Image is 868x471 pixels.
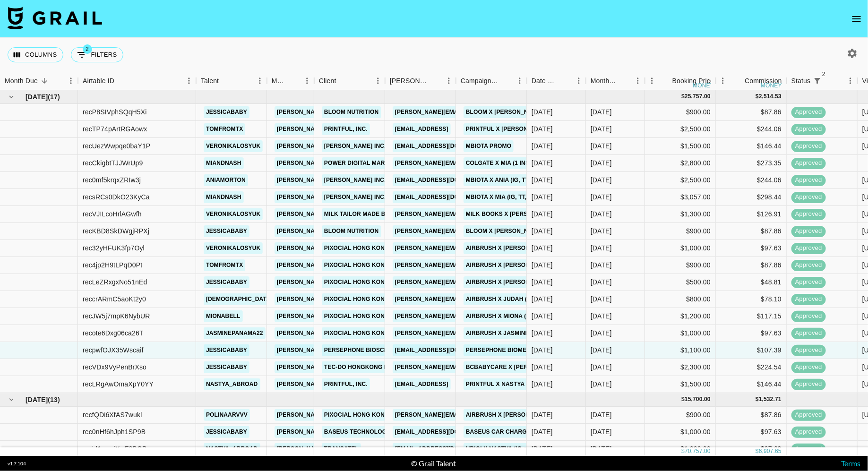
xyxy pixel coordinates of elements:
button: Sort [114,74,128,87]
div: $87.86 [716,223,787,240]
button: Show filters [811,74,824,87]
span: approved [791,445,826,454]
a: [PERSON_NAME][EMAIL_ADDRESS][DOMAIN_NAME] [275,174,429,186]
a: [PERSON_NAME][EMAIL_ADDRESS][PERSON_NAME][DOMAIN_NAME] [393,242,595,254]
div: $2,500.00 [645,172,716,189]
a: jessicababy [204,361,249,373]
div: $224.54 [716,359,787,376]
div: 18/08/2025 [532,226,553,236]
a: veronikalosyuk [204,140,263,152]
div: $97.63 [716,240,787,257]
div: $1,000.00 [645,424,716,441]
div: Sep '25 [591,311,612,321]
div: $117.15 [716,308,787,325]
a: [EMAIL_ADDRESS][DOMAIN_NAME] [393,191,498,203]
a: [PERSON_NAME][EMAIL_ADDRESS][DOMAIN_NAME] [275,225,429,237]
div: $97.63 [716,424,787,441]
div: Sep '25 [591,175,612,185]
div: Sep '25 [591,141,612,151]
a: [PERSON_NAME][EMAIL_ADDRESS][DOMAIN_NAME] [393,225,547,237]
a: [EMAIL_ADDRESS] [393,378,451,390]
div: 02/09/2025 [532,379,553,389]
div: Status [791,72,811,90]
span: approved [791,159,826,168]
div: recUezWwpqe0baY1P [83,141,150,151]
button: open drawer [847,9,866,28]
a: Milk Books x [PERSON_NAME] (1 Reel + Story) [464,208,613,220]
div: Status [787,72,858,90]
div: 09/09/2025 [532,294,553,304]
a: [PERSON_NAME][EMAIL_ADDRESS][PERSON_NAME][DOMAIN_NAME] [393,208,595,220]
a: AirBrush x [PERSON_NAME] (IG) [464,242,566,254]
a: [PERSON_NAME][EMAIL_ADDRESS][DOMAIN_NAME] [275,293,429,305]
span: approved [791,210,826,219]
div: v 1.7.104 [8,461,26,467]
div: Campaign (Type) [456,72,527,90]
a: [PERSON_NAME][EMAIL_ADDRESS][PERSON_NAME][DOMAIN_NAME] [393,327,595,339]
a: [EMAIL_ADDRESS] [393,123,451,135]
a: [PERSON_NAME][EMAIL_ADDRESS][DOMAIN_NAME] [275,409,429,421]
a: Power Digital Marketing [322,157,409,169]
div: $ [756,93,759,101]
div: 11/07/2025 [532,209,553,219]
div: $87.86 [716,257,787,274]
button: Menu [631,74,645,88]
a: [PERSON_NAME][EMAIL_ADDRESS][DOMAIN_NAME] [275,426,429,438]
span: approved [791,278,826,287]
a: [EMAIL_ADDRESS][DOMAIN_NAME] [393,174,498,186]
a: aniamorton [204,174,248,186]
a: BcBabycare x [PERSON_NAME] (1IG Reel, Story, IG Carousel) [464,361,662,373]
a: [PERSON_NAME][EMAIL_ADDRESS][DOMAIN_NAME] [275,378,429,390]
a: Mbiota Promo [464,140,514,152]
a: [PERSON_NAME][EMAIL_ADDRESS][DOMAIN_NAME] [275,208,429,220]
a: Pixocial Hong Kong Limited [322,327,416,339]
a: [PERSON_NAME][EMAIL_ADDRESS][DOMAIN_NAME] [275,276,429,288]
div: Sep '25 [591,260,612,270]
div: recsRCs0DkO23KyCa [83,192,150,202]
div: money [693,83,714,88]
div: recLeZRxgxNo51nEd [83,277,147,287]
div: Aug '25 [591,410,612,420]
div: Booking Price [672,72,714,90]
a: [PERSON_NAME][EMAIL_ADDRESS][DOMAIN_NAME] [275,106,429,118]
span: approved [791,108,826,117]
a: [PERSON_NAME][EMAIL_ADDRESS][DOMAIN_NAME] [275,259,429,271]
span: approved [791,329,826,338]
button: Menu [645,74,659,88]
a: [PERSON_NAME][EMAIL_ADDRESS][PERSON_NAME][DOMAIN_NAME] [393,409,595,421]
a: Colgate x Mia (1 Instagram Reel, 4 images, 4 months usage right and 45 days access) [464,157,746,169]
a: tomfromtx [204,123,245,135]
div: recTP74pArtRGAowx [83,124,147,134]
div: 09/09/2025 [532,277,553,287]
div: Booker [385,72,456,90]
a: [EMAIL_ADDRESS][DOMAIN_NAME] [393,443,498,455]
a: AirBrush x Jasmine (IG) [464,327,543,339]
a: AirBrush x [PERSON_NAME] [464,409,554,421]
a: Printful, Inc. [322,378,370,390]
a: [PERSON_NAME][EMAIL_ADDRESS][DOMAIN_NAME] [275,327,429,339]
a: [PERSON_NAME] Inc. [322,191,388,203]
div: Date Created [532,72,559,90]
a: mBIOTA x Mia (IG, TT, 2 Stories) [464,191,563,203]
div: recVDx9VyPenBrXso [83,362,146,372]
button: Menu [513,74,527,88]
button: Sort [429,74,442,87]
a: Printful, Inc. [322,123,370,135]
span: approved [791,363,826,372]
span: approved [791,244,826,253]
div: $1,000.00 [645,325,716,342]
div: Sep '25 [591,124,612,134]
a: Persephone Biosciences [322,344,408,356]
a: [PERSON_NAME][EMAIL_ADDRESS][DOMAIN_NAME] [275,242,429,254]
a: [PERSON_NAME][EMAIL_ADDRESS][PERSON_NAME][DOMAIN_NAME] [393,310,595,322]
div: $2,300.00 [645,359,716,376]
a: Bloom Nutrition [322,225,381,237]
div: Talent [196,72,267,90]
a: Bloom Nutrition [322,106,381,118]
div: $900.00 [645,257,716,274]
button: Sort [219,74,232,87]
a: [PERSON_NAME][EMAIL_ADDRESS][DOMAIN_NAME] [393,106,547,118]
span: approved [791,125,826,134]
a: mBIOTA x Ania (IG, TT, 2 Stories) [464,174,566,186]
a: Pixocial Hong Kong Limited [322,293,416,305]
